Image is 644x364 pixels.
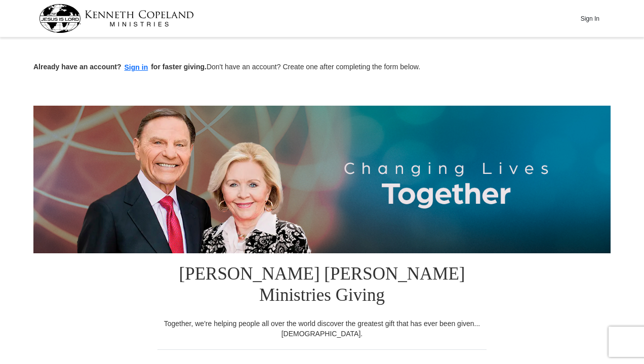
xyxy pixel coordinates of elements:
[157,253,487,318] h1: [PERSON_NAME] [PERSON_NAME] Ministries Giving
[575,11,605,26] button: Sign In
[33,62,611,73] p: Don't have an account? Create one after completing the form below.
[157,318,487,339] div: Together, we're helping people all over the world discover the greatest gift that has ever been g...
[33,63,207,71] strong: Already have an account? for faster giving.
[39,4,194,33] img: kcm-header-logo.svg
[122,62,151,73] button: Sign in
